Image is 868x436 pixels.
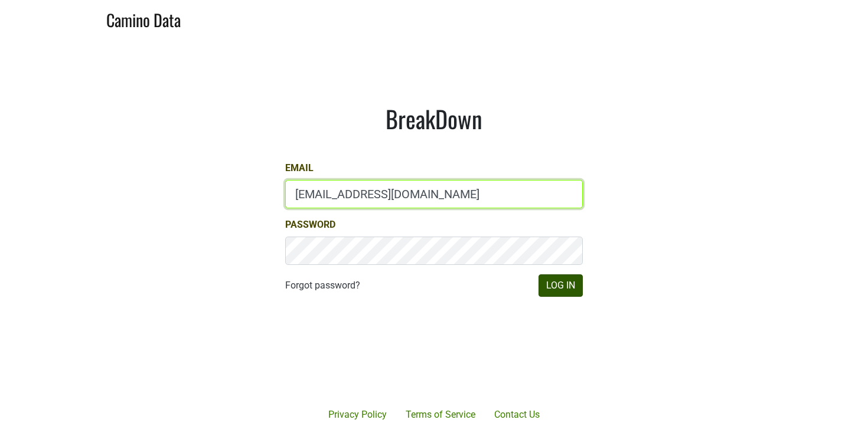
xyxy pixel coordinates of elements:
[396,403,485,427] a: Terms of Service
[285,278,360,293] a: Forgot password?
[285,104,583,133] h1: BreakDown
[319,403,396,427] a: Privacy Policy
[285,161,314,175] label: Email
[485,403,549,427] a: Contact Us
[106,5,181,32] a: Camino Data
[539,274,583,297] button: Log In
[285,218,335,232] label: Password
